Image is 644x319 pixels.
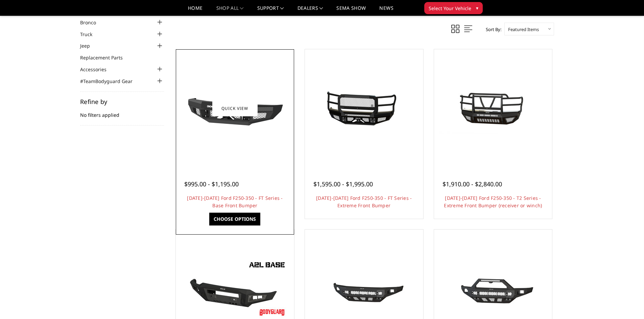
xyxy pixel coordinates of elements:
a: Dealers [297,6,323,16]
span: Select Your Vehicle [429,5,471,12]
a: Quick view [212,100,258,116]
a: Truck [80,31,101,38]
a: 2017-2022 Ford F250-350 - FT Series - Extreme Front Bumper 2017-2022 Ford F250-350 - FT Series - ... [307,51,422,166]
a: shop all [216,6,244,16]
span: ▾ [476,4,478,11]
div: No filters applied [80,99,164,126]
label: Sort By: [482,24,501,34]
a: Support [257,6,284,16]
span: $995.00 - $1,195.00 [184,180,239,188]
img: 2017-2022 Ford F250-350 - FT Series - Base Front Bumper [181,78,289,139]
h5: Refine by [80,99,164,105]
a: Jeep [80,42,98,49]
span: $1,910.00 - $2,840.00 [443,180,502,188]
button: Select Your Vehicle [424,2,483,14]
a: News [379,6,393,16]
span: $1,595.00 - $1,995.00 [313,180,373,188]
a: #TeamBodyguard Gear [80,78,141,85]
a: SEMA Show [336,6,366,16]
a: [DATE]-[DATE] Ford F250-350 - FT Series - Extreme Front Bumper [316,195,412,209]
a: Choose Options [209,213,260,225]
a: 2017-2022 Ford F250-350 - T2 Series - Extreme Front Bumper (receiver or winch) 2017-2022 Ford F25... [436,51,551,166]
a: [DATE]-[DATE] Ford F250-350 - T2 Series - Extreme Front Bumper (receiver or winch) [444,195,542,209]
a: 2017-2022 Ford F250-350 - FT Series - Base Front Bumper [177,51,292,166]
a: Accessories [80,66,115,73]
a: Home [188,6,202,16]
a: Replacement Parts [80,54,131,61]
a: Bronco [80,19,104,26]
a: [DATE]-[DATE] Ford F250-350 - FT Series - Base Front Bumper [187,195,283,209]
